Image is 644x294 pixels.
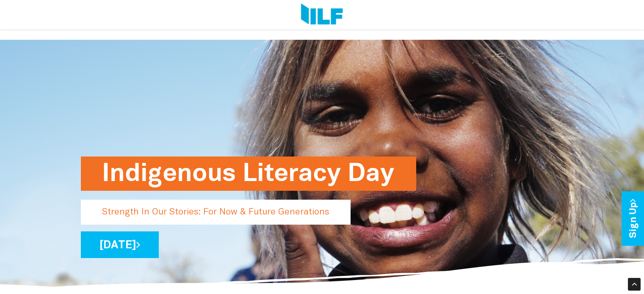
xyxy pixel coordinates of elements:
a: [DATE] [81,231,159,258]
p: Strength In Our Stories: For Now & Future Generations [81,200,351,225]
div: Scroll Back to Top [628,278,641,291]
h1: Indigenous Literacy Day [102,157,395,191]
img: Logo [301,3,343,26]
